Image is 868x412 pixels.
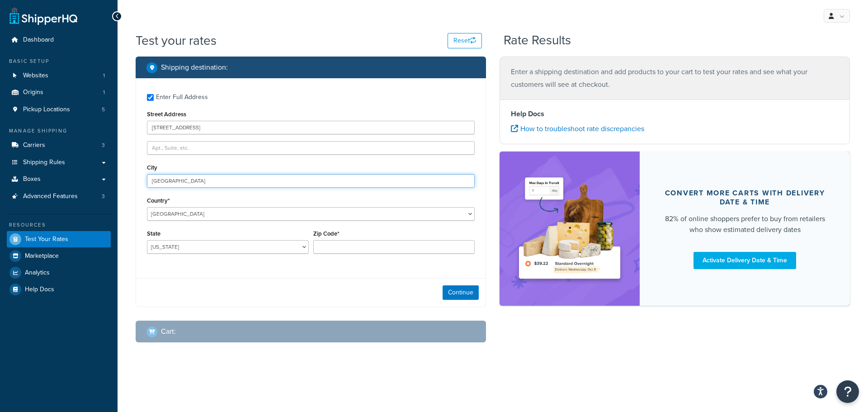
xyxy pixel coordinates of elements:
[7,265,111,281] a: Analytics
[7,67,111,84] li: Websites
[23,175,41,183] span: Boxes
[7,101,111,118] a: Pickup Locations5
[661,189,828,207] div: Convert more carts with delivery date & time
[7,127,111,135] div: Manage Shipping
[504,33,571,47] h2: Rate Results
[103,89,105,96] span: 1
[7,231,111,247] a: Test Your Rates
[102,142,105,149] span: 3
[23,72,48,80] span: Websites
[7,137,111,154] li: Carriers
[7,154,111,171] a: Shipping Rules
[102,106,105,114] span: 5
[25,286,54,294] span: Help Docs
[693,252,796,269] a: Activate Delivery Date & Time
[7,248,111,264] a: Marketplace
[136,32,217,49] h1: Test your rates
[161,327,176,336] h2: Cart :
[7,32,111,48] a: Dashboard
[23,89,43,96] span: Origins
[25,252,59,260] span: Marketplace
[511,66,839,91] p: Enter a shipping destination and add products to your cart to test your rates and see what your c...
[7,221,111,229] div: Resources
[147,197,170,204] label: Country*
[7,101,111,118] li: Pickup Locations
[7,171,111,188] a: Boxes
[443,285,479,300] button: Continue
[103,72,105,80] span: 1
[161,63,228,71] h2: Shipping destination :
[23,36,54,44] span: Dashboard
[23,159,65,166] span: Shipping Rules
[25,269,50,277] span: Analytics
[7,84,111,101] a: Origins1
[513,165,626,292] img: feature-image-ddt-36eae7f7280da8017bfb280eaccd9c446f90b1fe08728e4019434db127062ab4.png
[511,109,839,119] h4: Help Docs
[147,111,186,118] label: Street Address
[7,57,111,65] div: Basic Setup
[102,193,105,200] span: 3
[313,230,339,237] label: Zip Code*
[23,142,45,149] span: Carriers
[511,123,644,134] a: How to troubleshoot rate discrepancies
[23,193,78,200] span: Advanced Features
[147,94,154,101] input: Enter Full Address
[7,188,111,205] a: Advanced Features3
[23,106,70,114] span: Pickup Locations
[25,236,68,243] span: Test Your Rates
[156,91,208,104] div: Enter Full Address
[7,188,111,205] li: Advanced Features
[448,33,482,48] button: Reset
[147,164,157,171] label: City
[7,137,111,154] a: Carriers3
[7,84,111,101] li: Origins
[147,230,160,237] label: State
[661,213,828,235] div: 82% of online shoppers prefer to buy from retailers who show estimated delivery dates
[7,67,111,84] a: Websites1
[836,380,859,403] button: Open Resource Center
[7,281,111,298] a: Help Docs
[147,141,475,155] input: Apt., Suite, etc.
